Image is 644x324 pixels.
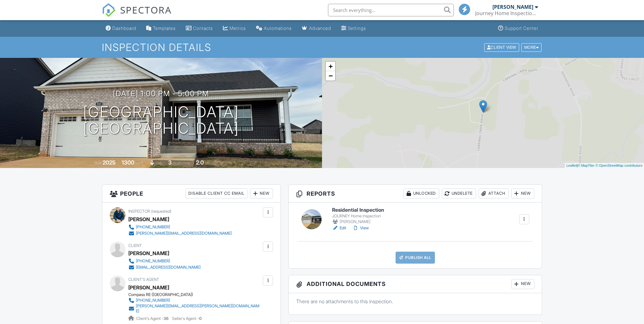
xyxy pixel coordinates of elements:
[332,214,384,219] div: JOURNEY Home Inspection
[196,159,204,166] div: 2.0
[103,23,139,34] a: Dashboard
[205,161,223,165] span: bathrooms
[309,25,331,31] div: Advanced
[484,43,519,52] div: Client View
[128,297,261,304] a: [PHONE_NUMBER]
[511,188,534,198] div: New
[328,4,454,16] input: Search everything...
[168,159,172,166] div: 3
[299,23,334,34] a: Advanced
[199,316,202,321] strong: 0
[183,23,215,34] a: Contacts
[128,209,150,214] span: Inspector
[128,249,169,258] div: [PERSON_NAME]
[253,23,294,34] a: Automations (Basic)
[186,188,247,198] div: Disable Client CC Email
[113,89,209,98] h3: [DATE] 1:00 pm - 5:00 pm
[484,45,521,49] a: Client View
[102,3,116,17] img: The Best Home Inspection Software - Spectora
[220,23,248,34] a: Metrics
[128,304,261,314] a: [PERSON_NAME][EMAIL_ADDRESS][PERSON_NAME][DOMAIN_NAME]
[596,164,642,167] a: © OpenStreetMap contributors
[348,25,366,31] div: Settings
[128,224,232,230] a: [PHONE_NUMBER]
[95,161,102,165] span: Built
[83,104,239,137] h1: [GEOGRAPHIC_DATA] [GEOGRAPHIC_DATA]
[521,43,542,52] div: More
[332,225,346,231] a: Edit
[102,42,542,53] h1: Inspection Details
[128,292,266,297] div: Compass RE ([GEOGRAPHIC_DATA])
[128,277,159,282] span: Client's Agent
[122,159,134,166] div: 1300
[136,259,170,264] div: [PHONE_NUMBER]
[496,23,541,34] a: Support Center
[136,304,261,314] div: [PERSON_NAME][EMAIL_ADDRESS][PERSON_NAME][DOMAIN_NAME]
[511,279,534,289] div: New
[326,62,335,71] a: Zoom in
[128,215,169,224] div: [PERSON_NAME]
[112,25,136,31] div: Dashboard
[173,161,190,165] span: bedrooms
[103,159,116,166] div: 2025
[164,316,169,321] strong: 36
[128,283,169,292] a: [PERSON_NAME]
[136,225,170,230] div: [PHONE_NUMBER]
[136,298,170,303] div: [PHONE_NUMBER]
[193,25,213,31] div: Contacts
[296,298,534,305] p: There are no attachments to this inspection.
[475,10,538,16] div: Journey Home Inspection Services
[565,163,644,168] div: |
[566,164,577,167] a: Leaflet
[339,23,369,34] a: Settings
[135,161,144,165] span: sq. ft.
[578,164,595,167] a: © MapTiler
[230,25,246,31] div: Metrics
[172,316,202,321] span: Seller's Agent -
[403,188,439,198] div: Unlocked
[479,188,509,198] div: Attach
[136,316,169,321] span: Client's Agent -
[289,185,542,203] h3: Reports
[492,4,533,10] div: [PERSON_NAME]
[144,23,178,34] a: Templates
[136,265,201,270] div: [EMAIL_ADDRESS][DOMAIN_NAME]
[264,25,292,31] div: Automations
[102,8,172,22] a: SPECTORA
[250,188,273,198] div: New
[332,207,384,225] a: Residential Inspection JOURNEY Home Inspection [PERSON_NAME]
[326,71,335,81] a: Zoom out
[128,243,142,248] span: Client
[128,264,201,271] a: [EMAIL_ADDRESS][DOMAIN_NAME]
[102,185,280,203] h3: People
[289,275,542,293] h3: Additional Documents
[396,252,435,264] a: Publish All
[136,231,232,236] div: [PERSON_NAME][EMAIL_ADDRESS][DOMAIN_NAME]
[505,25,538,31] div: Support Center
[151,209,171,214] span: (requested)
[155,161,162,165] span: slab
[353,225,369,231] a: View
[332,219,384,225] div: [PERSON_NAME]
[120,3,172,16] span: SPECTORA
[128,230,232,237] a: [PERSON_NAME][EMAIL_ADDRESS][DOMAIN_NAME]
[153,25,176,31] div: Templates
[442,188,476,198] div: Undelete
[332,207,384,213] h6: Residential Inspection
[128,258,201,264] a: [PHONE_NUMBER]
